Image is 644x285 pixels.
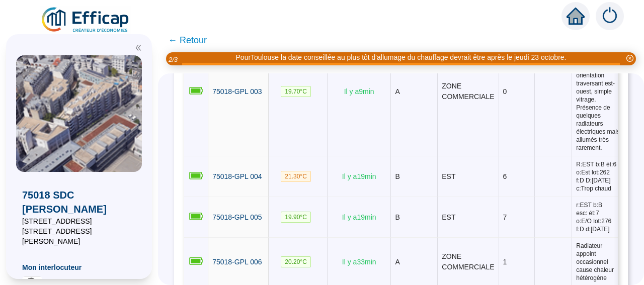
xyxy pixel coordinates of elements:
[503,87,507,96] span: 0
[212,257,262,267] a: 75018-GPL 006
[22,188,136,216] span: 75018 SDC [PERSON_NAME]
[212,213,262,221] span: 75018-GPL 005
[281,212,311,223] span: 19.90 °C
[212,172,262,180] span: 75018-GPL 004
[567,7,585,25] span: home
[442,82,494,101] span: ZONE COMMERCIALE
[626,55,633,62] span: close-circle
[395,172,399,180] span: B
[503,258,507,266] span: 1
[503,213,507,221] span: 7
[395,87,399,96] span: A
[22,226,136,246] span: [STREET_ADDRESS][PERSON_NAME]
[342,172,376,180] span: Il y a 19 min
[442,172,455,180] span: EST
[503,172,507,180] span: 6
[395,213,399,221] span: B
[281,171,311,182] span: 21.30 °C
[22,216,136,226] span: [STREET_ADDRESS]
[342,258,376,266] span: Il y a 33 min
[576,242,621,282] span: Radiateur appoint occasionnel cause chaleur hétérogène
[281,256,311,267] span: 20.20 °C
[212,87,262,96] span: 75018-GPL 003
[342,213,376,221] span: Il y a 19 min
[395,258,399,266] span: A
[281,86,311,97] span: 19.70 °C
[212,86,262,97] a: 75018-GPL 003
[344,87,374,96] span: Il y a 9 min
[22,262,136,272] span: Mon interlocuteur
[442,252,494,271] span: ZONE COMMERCIALE
[168,33,207,47] span: ← Retour
[212,171,262,182] a: 75018-GPL 004
[596,2,624,30] img: alerts
[212,258,262,266] span: 75018-GPL 006
[442,213,455,221] span: EST
[169,56,178,63] i: 2 / 3
[576,160,621,193] span: R:EST b:B ét:6 o:Est lot:262 f:D D:[DATE] c:Trop chaud
[236,52,567,63] div: PourToulouse la date conseillée au plus tôt d'allumage du chauffage devrait être après le jeudi 2...
[212,212,262,223] a: 75018-GPL 005
[576,201,621,233] span: r:EST b:B esc: ét:7 o:E/O lot:276 f:D d:[DATE]
[576,31,621,152] span: Zone Commerciale - [DATE] - Bâtiment A (Est) étage 0, orientation traversant est-ouest, simple vi...
[40,6,131,34] img: efficap energie logo
[135,44,142,51] span: double-left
